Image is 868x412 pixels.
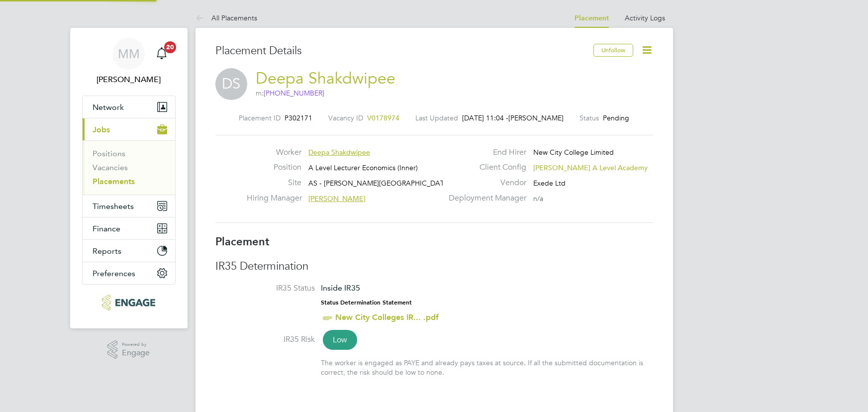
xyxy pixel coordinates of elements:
span: Jobs [93,125,110,134]
span: Exede Ltd [533,179,566,188]
span: Reports [93,246,121,256]
span: [PERSON_NAME] A Level Academy [533,163,648,172]
span: MM [118,47,140,60]
span: [DATE] 11:04 - [462,113,508,122]
span: New City College Limited [533,148,614,157]
label: IR35 Risk [215,334,315,345]
label: Client Config [443,162,526,173]
label: Placement ID [239,113,281,122]
div: The worker is engaged as PAYE and already pays taxes at source. If all the submitted documentatio... [321,358,653,376]
label: Deployment Manager [443,193,526,204]
div: Jobs [83,140,175,195]
button: Reports [83,240,175,262]
span: DS [215,68,247,100]
label: Site [247,178,301,188]
span: Engage [122,349,150,357]
span: Inside IR35 [321,283,360,293]
span: P302171 [285,113,312,122]
label: End Hirer [443,147,526,158]
span: Finance [93,224,120,233]
span: Pending [603,113,629,122]
h3: IR35 Determination [215,259,653,274]
span: 20 [164,41,176,53]
span: Preferences [93,269,135,278]
span: Powered by [122,340,150,349]
button: Finance [83,217,175,239]
a: Placement [575,14,609,22]
a: Deepa Shakdwipee [256,69,395,88]
label: Worker [247,147,301,158]
a: New City Colleges IR... .pdf [335,312,439,322]
span: Low [323,330,357,350]
button: Timesheets [83,195,175,217]
span: Deepa Shakdwipee [308,148,370,157]
span: n/a [533,194,543,203]
label: Hiring Manager [247,193,301,204]
a: Positions [93,149,125,158]
button: Preferences [83,262,175,284]
a: Powered byEngage [107,340,150,359]
span: [PERSON_NAME] [308,194,366,203]
strong: Status Determination Statement [321,299,412,306]
label: Last Updated [415,113,458,122]
nav: Main navigation [70,28,188,328]
span: [PERSON_NAME] [508,113,564,122]
a: Go to home page [82,295,176,310]
label: IR35 Status [215,283,315,294]
button: Network [83,96,175,118]
h3: Placement Details [215,44,586,58]
button: Jobs [83,118,175,140]
a: 20 [152,38,172,70]
span: A Level Lecturer Economics (Inner) [308,163,418,172]
span: Maddy Maguire [82,74,176,86]
span: Timesheets [93,202,134,211]
a: Placements [93,177,135,186]
img: xede-logo-retina.png [102,295,155,310]
button: Unfollow [593,44,633,57]
span: V0178974 [367,113,399,122]
label: Vacancy ID [328,113,363,122]
span: [PHONE_NUMBER] [264,89,324,98]
a: MM[PERSON_NAME] [82,38,176,86]
label: Status [579,113,599,122]
a: All Placements [195,13,257,22]
a: Vacancies [93,163,128,172]
label: Vendor [443,178,526,188]
a: Activity Logs [625,13,665,22]
b: Placement [215,235,270,248]
label: Position [247,162,301,173]
span: m: [256,89,324,98]
span: AS - [PERSON_NAME][GEOGRAPHIC_DATA] [308,179,451,188]
span: Network [93,103,124,112]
